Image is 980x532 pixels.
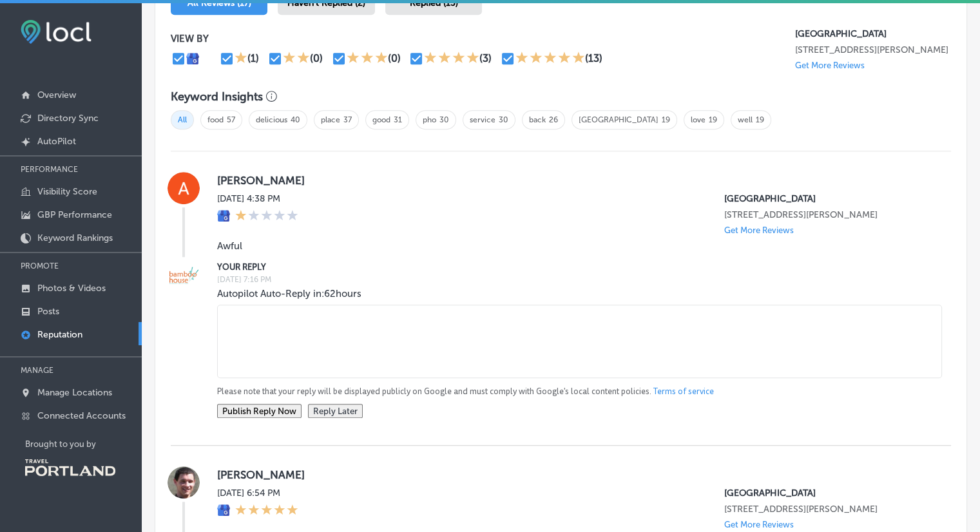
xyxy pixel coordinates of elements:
span: All [171,110,194,129]
p: Manage Locations [37,387,112,398]
h3: Keyword Insights [171,90,263,104]
p: Bamboo House [724,488,930,499]
p: GBP Performance [37,209,112,220]
div: 4 Stars [424,51,479,66]
div: 2 Stars [283,51,310,66]
div: 1 Star [235,209,298,223]
label: [DATE] 7:16 PM [217,275,930,284]
a: 26 [549,115,558,124]
p: Get More Reviews [724,225,794,235]
label: [PERSON_NAME] [217,174,930,187]
img: Travel Portland [25,459,115,476]
a: delicious [256,115,287,124]
div: (0) [388,52,401,64]
a: 19 [756,115,764,124]
p: Connected Accounts [37,410,126,421]
a: 30 [439,115,449,124]
div: (13) [585,52,602,64]
label: YOUR REPLY [217,262,930,272]
p: Bamboo House [795,28,951,39]
div: 1 Star [235,51,247,66]
p: 4005 SE Hawthorne Blvd Portland, OR 97214, US [795,44,951,55]
p: Photos & Videos [37,283,106,294]
a: well [738,115,753,124]
blockquote: Awful [217,240,854,252]
p: Overview [37,90,76,100]
a: love [691,115,706,124]
div: 5 Stars [235,504,298,518]
button: Reply Later [308,404,363,418]
div: (0) [310,52,323,64]
p: VIEW BY [171,33,795,44]
a: place [321,115,340,124]
a: 40 [291,115,300,124]
p: Directory Sync [37,113,99,124]
label: [DATE] 4:38 PM [217,193,298,204]
p: Keyword Rankings [37,233,113,243]
label: [DATE] 6:54 PM [217,488,298,499]
p: Brought to you by [25,439,142,449]
a: 57 [227,115,235,124]
a: good [372,115,390,124]
p: 4005 SE Hawthorne Blvd [724,504,930,515]
span: Autopilot Auto-Reply in: 62 hours [217,288,361,299]
a: 19 [709,115,717,124]
a: pho [423,115,436,124]
img: Image [168,260,200,292]
p: 4005 SE Hawthorne Blvd [724,209,930,220]
p: AutoPilot [37,136,76,147]
img: fda3e92497d09a02dc62c9cd864e3231.png [21,20,91,44]
a: 31 [394,115,402,124]
p: Reputation [37,329,82,340]
p: Posts [37,306,59,317]
p: Get More Reviews [795,61,865,70]
label: [PERSON_NAME] [217,468,930,481]
a: service [470,115,495,124]
button: Publish Reply Now [217,404,302,418]
p: Visibility Score [37,186,97,197]
a: 37 [343,115,352,124]
a: 30 [499,115,508,124]
a: back [529,115,546,124]
a: Terms of service [653,386,714,397]
div: (1) [247,52,259,64]
div: 3 Stars [347,51,388,66]
div: (3) [479,52,492,64]
p: Get More Reviews [724,520,794,529]
p: Please note that your reply will be displayed publicly on Google and must comply with Google's lo... [217,386,930,397]
a: food [207,115,224,124]
p: Bamboo House [724,193,930,204]
div: 5 Stars [515,51,585,66]
a: [GEOGRAPHIC_DATA] [579,115,658,124]
a: 19 [662,115,670,124]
